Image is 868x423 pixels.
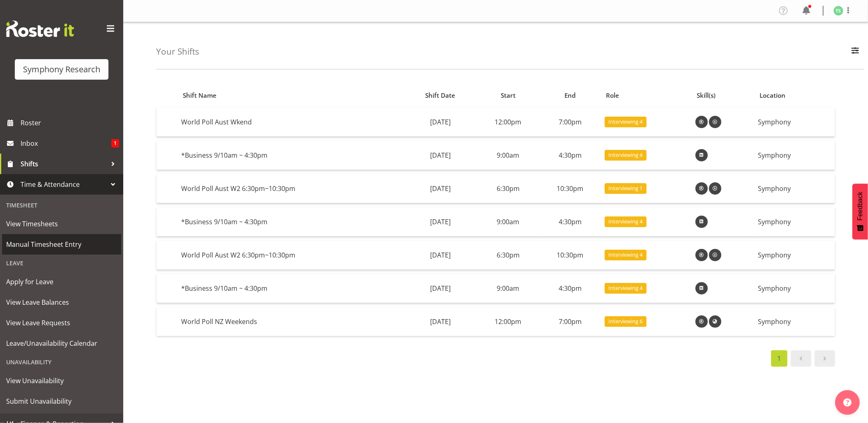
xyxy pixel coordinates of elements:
span: Start [501,91,516,100]
img: help-xxl-2.png [843,398,852,407]
div: Unavailability [2,354,121,370]
td: *Business 9/10am ~ 4:30pm [178,274,403,303]
td: *Business 9/10am ~ 4:30pm [178,207,403,237]
td: [DATE] [403,307,477,336]
span: View Leave Balances [6,296,117,308]
span: View Timesheets [6,218,117,230]
span: Time & Attendance [21,178,107,191]
td: [DATE] [403,241,477,270]
td: World Poll Aust W2 6:30pm~10:30pm [178,174,403,203]
td: 7:00pm [539,108,601,137]
td: Symphony [755,141,835,170]
td: Symphony [755,307,835,336]
td: 4:30pm [539,274,601,303]
span: Inbox [21,137,111,149]
td: 4:30pm [539,141,601,170]
td: World Poll Aust Wkend [178,108,403,137]
span: Interviewing 4 [608,251,642,259]
td: Symphony [755,274,835,303]
td: Symphony [755,174,835,203]
span: Leave/Unavailability Calendar [6,337,117,349]
a: Manual Timesheet Entry [2,234,121,255]
td: 7:00pm [539,307,601,336]
img: Rosterit website logo [6,21,74,37]
a: View Unavailability [2,370,121,391]
a: Leave/Unavailability Calendar [2,333,121,354]
span: Interviewing 4 [608,218,642,225]
td: World Poll Aust W2 6:30pm~10:30pm [178,241,403,270]
a: Submit Unavailability [2,391,121,412]
td: 10:30pm [539,174,601,203]
span: Feedback [856,192,864,221]
td: 9:00am [477,141,539,170]
span: View Unavailability [6,375,117,387]
td: [DATE] [403,174,477,203]
span: Interviewing 4 [608,284,642,292]
span: Interviewing 4 [608,118,642,126]
td: 9:00am [477,207,539,237]
span: Manual Timesheet Entry [6,238,117,251]
span: Shifts [21,158,107,170]
span: Location [760,91,785,100]
td: 9:00am [477,274,539,303]
td: 12:00pm [477,108,539,137]
span: Submit Unavailability [6,395,117,407]
td: [DATE] [403,141,477,170]
span: End [565,91,576,100]
td: World Poll NZ Weekends [178,307,403,336]
span: Interviewing 1 [608,184,642,192]
td: 4:30pm [539,207,601,237]
span: Apply for Leave [6,276,117,288]
td: Symphony [755,241,835,270]
td: [DATE] [403,108,477,137]
td: 6:30pm [477,174,539,203]
img: tanya-stebbing1954.jpg [833,6,843,16]
button: Filter Employees [847,43,864,61]
div: Timesheet [2,197,121,214]
span: View Leave Requests [6,317,117,329]
span: Shift Date [425,91,455,100]
td: 12:00pm [477,307,539,336]
span: Skill(s) [697,91,716,100]
div: Symphony Research [23,63,100,76]
a: View Timesheets [2,214,121,234]
td: Symphony [755,207,835,237]
span: Role [606,91,619,100]
td: [DATE] [403,207,477,237]
div: Leave [2,255,121,271]
span: Interviewing 4 [608,151,642,159]
a: View Leave Requests [2,313,121,333]
td: 10:30pm [539,241,601,270]
span: Roster [21,117,119,129]
span: Shift Name [183,91,216,100]
span: 1 [111,139,119,147]
td: [DATE] [403,274,477,303]
a: View Leave Balances [2,292,121,313]
td: 6:30pm [477,241,539,270]
td: Symphony [755,108,835,137]
td: *Business 9/10am ~ 4:30pm [178,141,403,170]
a: Apply for Leave [2,271,121,292]
h4: Your Shifts [156,47,199,56]
span: Interviewing 6 [608,317,642,325]
button: Feedback - Show survey [852,184,868,239]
